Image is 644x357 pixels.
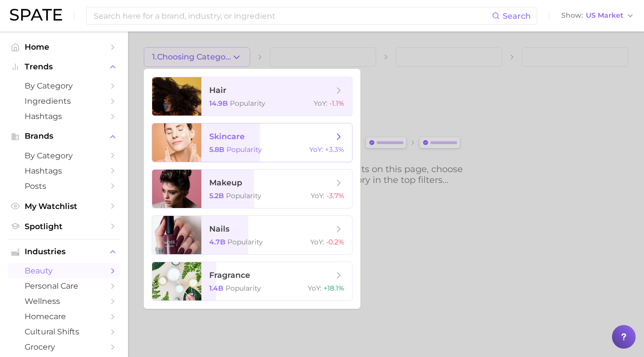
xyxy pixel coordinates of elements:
[209,224,229,234] span: nails
[25,247,103,256] span: Industries
[503,11,531,21] span: Search
[559,9,637,22] button: ShowUS Market
[25,112,103,121] span: Hashtags
[8,263,120,278] a: beauty
[209,178,242,187] span: makeup
[10,9,62,21] img: SPATE
[325,145,344,154] span: +3.3%
[25,266,103,275] span: beauty
[144,69,360,309] ul: 1.Choosing Category
[25,62,103,71] span: Trends
[209,145,225,154] span: 5.8b
[25,222,103,231] span: Spotlight
[8,244,120,259] button: Industries
[8,39,120,55] a: Home
[8,78,120,93] a: by Category
[227,238,263,246] span: Popularity
[25,202,103,211] span: My Watchlist
[25,151,103,160] span: by Category
[209,86,226,95] span: hair
[25,342,103,352] span: grocery
[308,284,322,293] span: YoY :
[25,81,103,90] span: by Category
[209,238,225,246] span: 4.7b
[25,312,103,321] span: homecare
[323,284,344,293] span: +18.1%
[326,238,344,246] span: -0.2%
[209,191,224,200] span: 5.2b
[8,59,120,74] button: Trends
[8,294,120,309] a: wellness
[25,166,103,176] span: Hashtags
[209,99,228,108] span: 14.9b
[209,132,245,141] span: skincare
[8,219,120,234] a: Spotlight
[25,42,103,52] span: Home
[209,270,250,280] span: fragrance
[329,99,344,108] span: -1.1%
[8,199,120,214] a: My Watchlist
[561,13,583,18] span: Show
[8,278,120,294] a: personal care
[25,132,103,141] span: Brands
[226,191,261,200] span: Popularity
[8,324,120,339] a: cultural shifts
[25,181,103,191] span: Posts
[8,178,120,194] a: Posts
[25,297,103,306] span: wellness
[310,238,324,246] span: YoY :
[93,7,492,24] input: Search here for a brand, industry, or ingredient
[25,327,103,336] span: cultural shifts
[326,191,344,200] span: -3.7%
[8,109,120,124] a: Hashtags
[8,163,120,178] a: Hashtags
[25,96,103,106] span: Ingredients
[311,191,324,200] span: YoY :
[8,148,120,163] a: by Category
[226,145,262,154] span: Popularity
[314,99,327,108] span: YoY :
[8,309,120,324] a: homecare
[230,99,265,108] span: Popularity
[225,284,261,293] span: Popularity
[8,93,120,109] a: Ingredients
[8,339,120,355] a: grocery
[309,145,323,154] span: YoY :
[25,281,103,291] span: personal care
[209,284,224,293] span: 1.4b
[8,129,120,144] button: Brands
[586,13,623,18] span: US Market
